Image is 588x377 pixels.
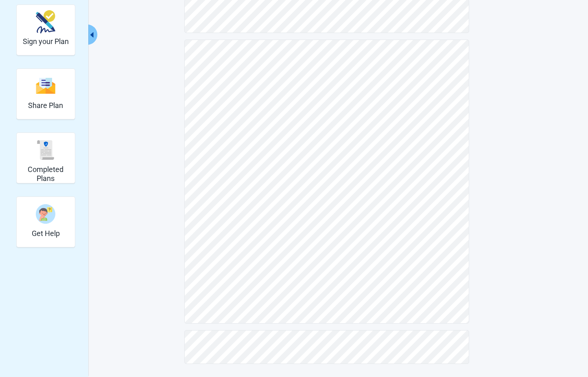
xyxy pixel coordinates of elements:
[87,24,97,45] button: Collapse menu
[16,68,75,119] div: Share Plan
[88,31,96,39] span: caret-left
[23,37,69,46] h2: Sign your Plan
[16,196,75,247] div: Get Help
[36,140,55,160] img: svg%3e
[20,165,72,183] h2: Completed Plans
[16,4,75,55] div: Sign your Plan
[28,101,63,110] h2: Share Plan
[36,204,55,224] img: person-question-x68TBcxA.svg
[36,10,55,33] img: make_plan_official-CpYJDfBD.svg
[36,77,55,95] img: svg%3e
[32,229,60,238] h2: Get Help
[16,132,75,183] div: Completed Plans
